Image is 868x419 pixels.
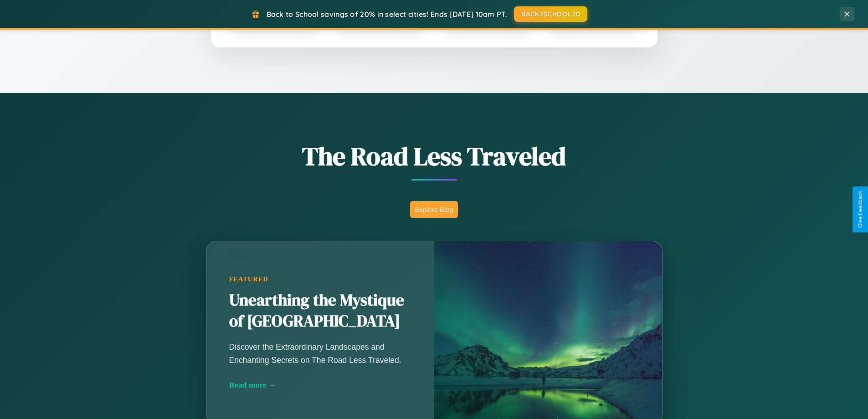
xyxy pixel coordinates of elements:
[514,6,587,22] button: BACK2SCHOOL20
[410,201,458,218] button: Explore Blog
[229,380,411,390] div: Read more →
[229,290,411,332] h2: Unearthing the Mystique of [GEOGRAPHIC_DATA]
[267,10,507,19] span: Back to School savings of 20% in select cities! Ends [DATE] 10am PT.
[857,191,863,228] div: Give Feedback
[161,139,708,174] h1: The Road Less Traveled
[229,275,411,283] div: Featured
[229,341,411,366] p: Discover the Extraordinary Landscapes and Enchanting Secrets on The Road Less Traveled.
